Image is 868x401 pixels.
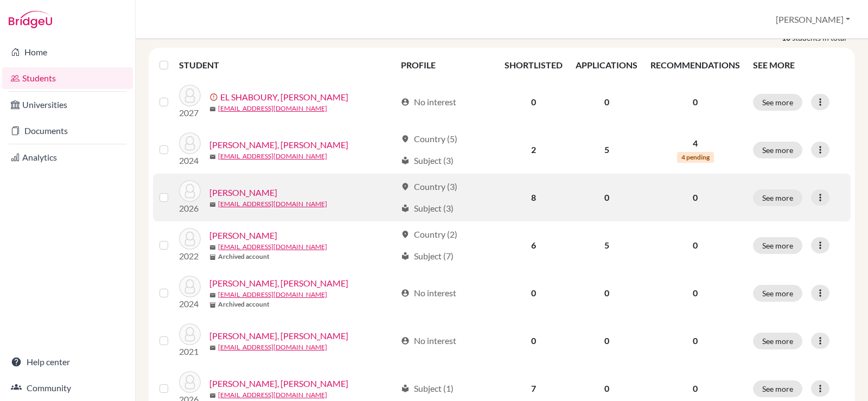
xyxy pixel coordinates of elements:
span: mail [209,201,216,208]
p: 2021 [179,345,201,358]
div: No interest [401,96,456,109]
button: See more [753,380,802,397]
span: inventory_2 [209,302,216,308]
span: mail [209,392,216,399]
a: [EMAIL_ADDRESS][DOMAIN_NAME] [218,342,327,352]
a: Community [2,377,133,399]
span: mail [209,106,216,112]
p: 0 [650,191,740,204]
td: 2 [498,126,569,174]
a: Home [2,41,133,63]
span: account_circle [401,98,410,106]
td: 5 [569,221,644,269]
span: local_library [401,156,410,165]
p: 4 [650,137,740,150]
span: inventory_2 [209,254,216,260]
p: 0 [650,382,740,395]
div: Subject (1) [401,382,454,395]
img: MOUNIR, Selim Halim [179,132,201,154]
a: [PERSON_NAME] [209,186,277,199]
a: Help center [2,351,133,373]
p: 2024 [179,154,201,167]
a: [EMAIL_ADDRESS][DOMAIN_NAME] [218,390,327,400]
th: SEE MORE [746,52,851,78]
button: See more [753,94,802,111]
span: location_on [401,182,410,191]
span: location_on [401,135,410,143]
span: mail [209,244,216,251]
p: 0 [650,334,740,347]
b: Archived account [218,252,270,262]
a: [EMAIL_ADDRESS][DOMAIN_NAME] [218,199,327,209]
span: location_on [401,230,410,239]
p: 2026 [179,202,201,215]
button: See more [753,333,802,349]
a: [PERSON_NAME], [PERSON_NAME] [209,329,348,342]
th: PROFILE [394,52,498,78]
div: No interest [401,287,456,300]
a: Analytics [2,147,133,168]
a: [PERSON_NAME], [PERSON_NAME] [209,377,348,390]
img: SELIM, Hassan Faisal [179,323,201,345]
a: [PERSON_NAME], [PERSON_NAME] [209,277,348,290]
span: account_circle [401,289,410,297]
span: local_library [401,384,410,393]
div: Subject (3) [401,202,454,215]
td: 0 [569,317,644,365]
td: 5 [569,126,644,174]
button: [PERSON_NAME] [771,9,855,30]
p: 2022 [179,250,201,263]
p: 0 [650,96,740,109]
a: Documents [2,120,133,142]
a: Students [2,67,133,89]
p: 0 [650,287,740,300]
td: 0 [498,317,569,365]
div: Country (5) [401,132,457,145]
td: 0 [569,269,644,317]
a: [PERSON_NAME] [209,229,277,242]
p: 2027 [179,106,201,119]
span: mail [209,292,216,298]
b: Archived account [218,300,270,309]
div: Subject (7) [401,250,454,263]
img: Selim, Janna [179,228,201,250]
td: 0 [569,78,644,126]
img: Bridge-U [9,11,52,28]
td: 6 [498,221,569,269]
p: 0 [650,239,740,252]
button: See more [753,142,802,158]
a: [EMAIL_ADDRESS][DOMAIN_NAME] [218,104,327,113]
div: No interest [401,334,456,347]
span: account_circle [401,336,410,345]
span: 4 pending [677,152,714,163]
a: [EMAIL_ADDRESS][DOMAIN_NAME] [218,290,327,300]
button: See more [753,237,802,254]
span: mail [209,345,216,351]
span: mail [209,154,216,160]
span: local_library [401,204,410,213]
th: STUDENT [179,52,394,78]
td: 8 [498,174,569,221]
td: 0 [569,174,644,221]
div: Country (2) [401,228,457,241]
a: Universities [2,94,133,116]
span: error_outline [209,93,220,101]
th: SHORTLISTED [498,52,569,78]
button: See more [753,189,802,206]
td: 0 [498,78,569,126]
img: SELIM, Hassan Mahmoud [179,371,201,393]
button: See more [753,285,802,302]
img: SELIM, Abdullah Alaa [179,276,201,297]
td: 0 [498,269,569,317]
th: RECOMMENDATIONS [644,52,746,78]
p: 2024 [179,297,201,310]
div: Country (3) [401,180,457,193]
img: EL SHABOURY, Selim Ahmed [179,85,201,106]
a: EL SHABOURY, [PERSON_NAME] [220,91,348,104]
img: NASSER, Selim Khaled [179,180,201,202]
div: Subject (3) [401,154,454,167]
a: [EMAIL_ADDRESS][DOMAIN_NAME] [218,242,327,252]
th: APPLICATIONS [569,52,644,78]
a: [PERSON_NAME], [PERSON_NAME] [209,138,348,151]
span: local_library [401,252,410,260]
